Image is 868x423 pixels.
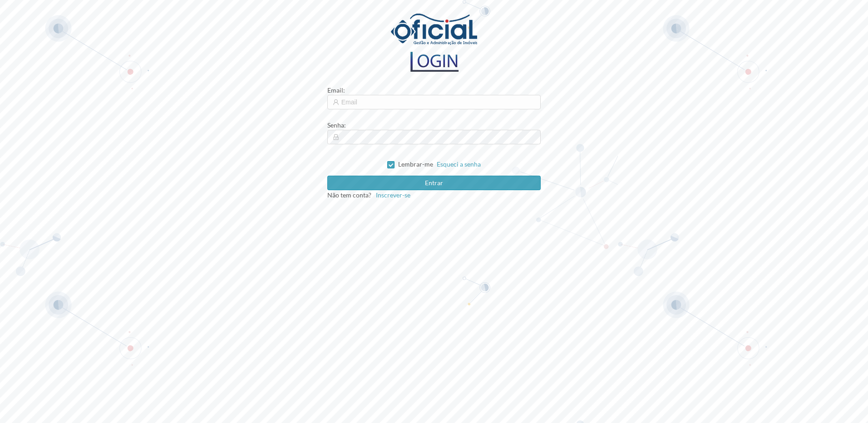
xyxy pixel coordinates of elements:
input: Email [327,95,541,109]
span: Email [327,86,343,94]
img: logo [391,14,477,45]
div: : [327,85,541,95]
div: : [327,120,541,130]
span: Inscrever-se [376,191,410,199]
span: Senha [327,121,344,129]
i: icon: lock [333,134,339,140]
a: Inscrever-se [371,191,410,199]
button: Entrar [327,176,541,190]
i: icon: user [333,99,339,105]
span: Lembrar-me [398,160,433,168]
img: logo [407,52,461,72]
a: Esqueci a senha [437,160,481,168]
span: Não tem conta? [327,191,371,199]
